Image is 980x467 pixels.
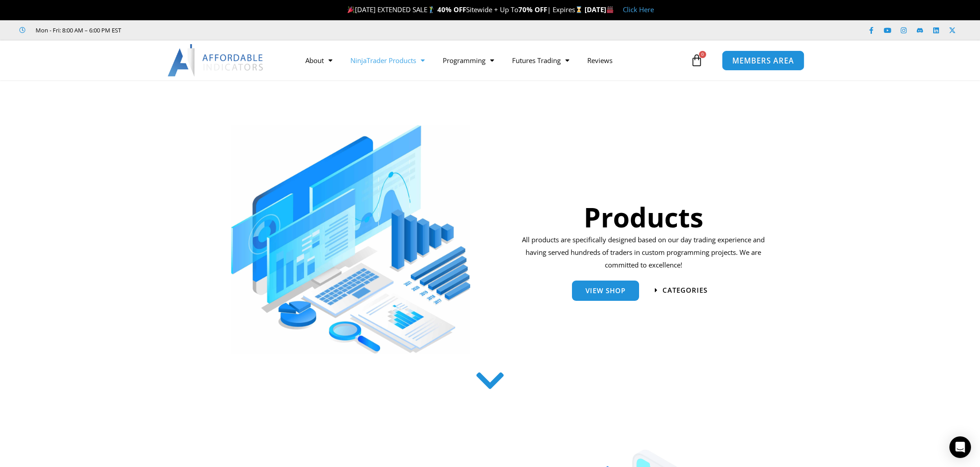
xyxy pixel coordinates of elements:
[296,50,688,71] nav: Menu
[341,50,434,71] a: NinjaTrader Products
[623,5,654,14] a: Click Here
[296,50,341,71] a: About
[519,234,768,272] p: All products are specifically designed based on our day trading experience and having served hund...
[677,47,717,73] a: 0
[699,51,706,58] span: 0
[732,57,794,64] span: MEMBERS AREA
[168,44,264,77] img: LogoAI | Affordable Indicators – NinjaTrader
[518,5,547,14] strong: 70% OFF
[949,436,971,458] div: Open Intercom Messenger
[607,6,613,13] img: 🏭
[503,50,578,71] a: Futures Trading
[585,5,614,14] strong: [DATE]
[428,6,435,13] img: 🏌️‍♂️
[578,50,622,71] a: Reviews
[572,281,639,301] a: View Shop
[662,287,708,294] span: categories
[519,198,768,236] h1: Products
[655,287,708,294] a: categories
[434,50,503,71] a: Programming
[345,5,584,14] span: [DATE] EXTENDED SALE Sitewide + Up To | Expires
[722,50,804,70] a: MEMBERS AREA
[33,25,121,36] span: Mon - Fri: 8:00 AM – 6:00 PM EST
[231,125,470,354] img: ProductsSection scaled | Affordable Indicators – NinjaTrader
[134,26,269,35] iframe: Customer reviews powered by Trustpilot
[576,6,582,13] img: ⌛
[437,5,466,14] strong: 40% OFF
[585,287,626,294] span: View Shop
[348,6,354,13] img: 🎉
